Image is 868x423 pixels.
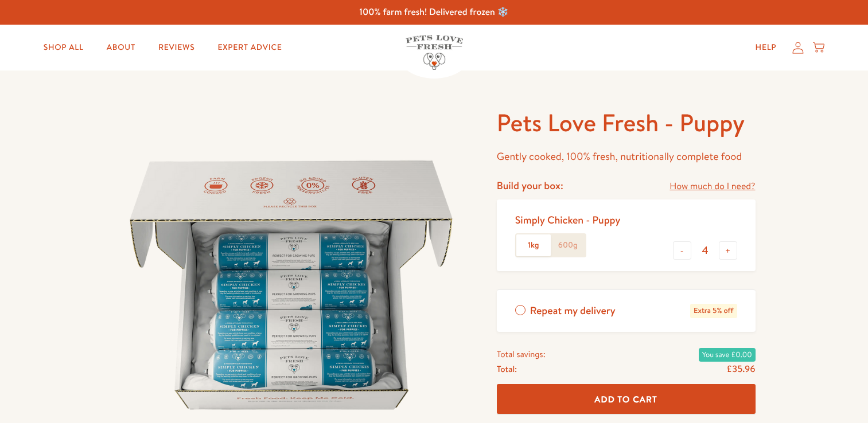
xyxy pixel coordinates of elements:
button: - [673,241,691,260]
button: + [719,241,737,260]
span: You save £0.00 [699,347,756,361]
label: 600g [551,234,585,256]
span: Extra 5% off [690,304,737,318]
a: Reviews [149,36,204,59]
span: Total: [497,361,517,376]
a: How much do I need? [670,179,755,194]
p: Gently cooked, 100% fresh, nutritionally complete food [497,148,756,166]
a: Expert Advice [208,36,291,59]
img: Pets Love Fresh [406,35,463,70]
span: Repeat my delivery [530,304,616,318]
a: Help [746,36,786,59]
span: £35.96 [727,362,756,375]
span: Total savings: [497,346,546,361]
h1: Pets Love Fresh - Puppy [497,107,756,139]
h4: Build your box: [497,179,563,192]
span: Add To Cart [594,393,657,405]
a: Shop All [34,36,93,59]
label: 1kg [516,234,551,256]
button: Add To Cart [497,384,756,414]
div: Simply Chicken - Puppy [515,213,621,226]
a: About [98,36,145,59]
